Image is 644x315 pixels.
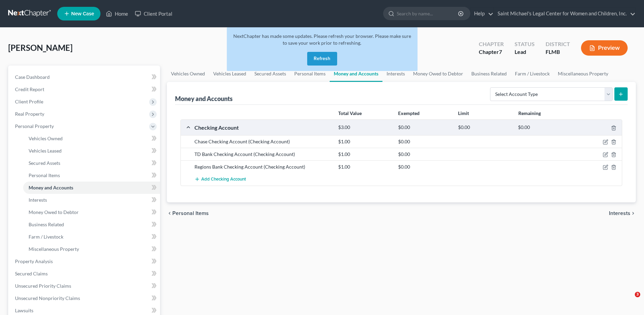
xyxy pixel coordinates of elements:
[515,40,535,48] div: Status
[23,243,160,255] a: Miscellaneous Property
[335,151,395,158] div: $1.00
[15,111,44,117] span: Real Property
[23,157,160,169] a: Secured Assets
[29,197,47,203] span: Interests
[191,138,335,145] div: Chase Checking Account (Checking Account)
[10,268,160,280] a: Secured Claims
[335,138,395,145] div: $1.00
[609,211,630,216] span: Interests
[23,145,160,157] a: Vehicles Leased
[172,211,209,216] span: Personal Items
[397,7,459,20] input: Search by name...
[15,271,48,276] span: Secured Claims
[167,211,209,216] button: chevron_left Personal Items
[621,292,637,308] iframe: Intercom live chat
[29,246,79,252] span: Miscellaneous Property
[546,48,570,56] div: FLMB
[398,110,420,116] strong: Exempted
[23,218,160,231] a: Business Related
[29,135,63,141] span: Vehicles Owned
[554,66,612,82] a: Miscellaneous Property
[335,163,395,170] div: $1.00
[10,71,160,83] a: Case Dashboard
[10,255,160,268] a: Property Analysis
[10,83,160,96] a: Credit Report
[15,74,50,80] span: Case Dashboard
[307,52,337,66] button: Refresh
[511,66,554,82] a: Farm / Livestock
[518,110,541,116] strong: Remaining
[15,283,71,289] span: Unsecured Priority Claims
[635,292,640,297] span: 3
[167,211,172,216] i: chevron_left
[15,295,80,301] span: Unsecured Nonpriority Claims
[29,148,62,154] span: Vehicles Leased
[194,173,246,186] button: Add Checking Account
[167,66,209,82] a: Vehicles Owned
[630,211,636,216] i: chevron_right
[10,280,160,292] a: Unsecured Priority Claims
[23,194,160,206] a: Interests
[467,66,511,82] a: Business Related
[499,48,502,55] span: 7
[131,8,176,20] a: Client Portal
[395,151,455,158] div: $0.00
[479,40,504,48] div: Chapter
[233,33,411,46] span: NextChapter has made some updates. Please refresh your browser. Please make sure to save your wor...
[546,40,570,48] div: District
[338,110,362,116] strong: Total Value
[71,11,94,16] span: New Case
[10,292,160,304] a: Unsecured Nonpriority Claims
[15,307,33,313] span: Lawsuits
[29,185,73,190] span: Money and Accounts
[335,124,395,131] div: $3.00
[458,110,469,116] strong: Limit
[23,182,160,194] a: Money and Accounts
[29,160,60,166] span: Secured Assets
[609,211,636,216] button: Interests chevron_right
[515,124,575,131] div: $0.00
[15,86,44,92] span: Credit Report
[15,258,53,264] span: Property Analysis
[15,123,54,129] span: Personal Property
[29,172,60,178] span: Personal Items
[455,124,515,131] div: $0.00
[515,48,535,56] div: Lead
[581,40,628,56] button: Preview
[23,206,160,218] a: Money Owed to Debtor
[29,234,63,240] span: Farm / Livestock
[479,48,504,56] div: Chapter
[471,8,493,20] a: Help
[409,66,467,82] a: Money Owed to Debtor
[494,8,635,20] a: Saint Michael's Legal Center for Women and Children, Inc.
[23,132,160,145] a: Vehicles Owned
[8,43,73,53] span: [PERSON_NAME]
[103,8,131,20] a: Home
[23,231,160,243] a: Farm / Livestock
[395,163,455,170] div: $0.00
[395,138,455,145] div: $0.00
[191,163,335,170] div: Regions Bank Checking Account (Checking Account)
[29,209,79,215] span: Money Owed to Debtor
[191,124,335,131] div: Checking Account
[15,99,43,104] span: Client Profile
[191,151,335,158] div: TD Bank Checking Account (Checking Account)
[29,221,64,227] span: Business Related
[209,66,250,82] a: Vehicles Leased
[395,124,455,131] div: $0.00
[201,177,246,182] span: Add Checking Account
[175,95,233,103] div: Money and Accounts
[23,169,160,182] a: Personal Items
